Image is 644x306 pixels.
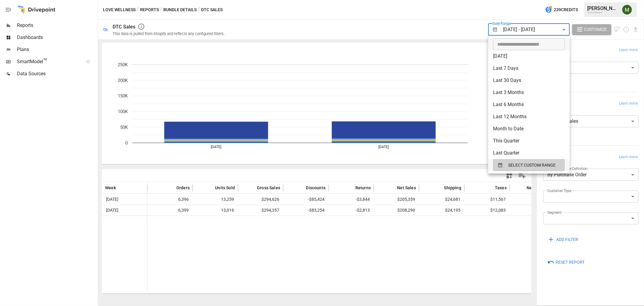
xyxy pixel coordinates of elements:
[508,161,556,169] span: SELECT CUSTOM RANGE
[488,135,570,147] li: This Quarter
[488,86,570,99] li: Last 3 Months
[493,159,565,171] button: SELECT CUSTOM RANGE
[488,147,570,159] li: Last Quarter
[488,111,570,123] li: Last 12 Months
[488,50,570,62] li: [DATE]
[488,74,570,86] li: Last 30 Days
[488,99,570,111] li: Last 6 Months
[488,62,570,74] li: Last 7 Days
[488,123,570,135] li: Month to Date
